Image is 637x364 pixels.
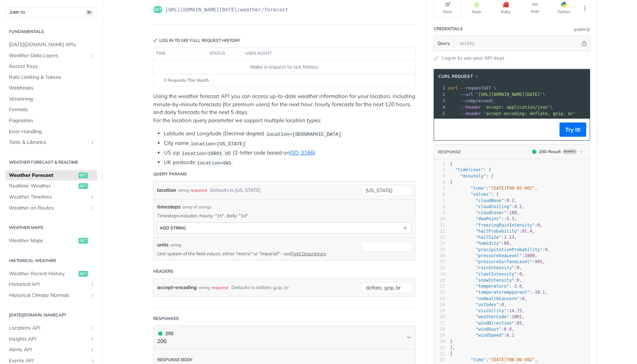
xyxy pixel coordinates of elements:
[476,216,501,221] span: "dewPoint"
[5,344,97,355] a: Alerts APIShow subpages for Alerts API
[450,314,525,319] span: : ,
[476,204,512,209] span: "cloudCeiling"
[460,111,481,116] span: --header
[434,289,445,295] div: 22
[164,139,416,147] li: City name
[545,247,547,252] span: 0
[483,111,576,116] span: 'accept-encoding: deflate, gzip, br'
[476,92,542,97] span: '[URL][DOMAIN_NAME][DATE]'
[434,191,445,197] div: 6
[178,185,189,195] div: string
[182,151,231,156] span: location=10001 US
[157,330,173,337] div: 200
[450,284,525,289] span: : ,
[9,292,88,299] span: Historical Climate Normals
[434,91,446,98] div: 2
[471,192,491,197] span: "values"
[5,312,97,318] h2: [DATE][DOMAIN_NAME] API
[191,185,207,195] div: required
[450,235,517,240] span: : ,
[153,171,187,177] div: Query Params
[170,242,181,248] div: string
[476,333,504,338] span: "windSpeed"
[476,265,514,270] span: "rainIntensity"
[158,331,162,336] span: 200
[434,253,445,259] div: 16
[153,268,173,275] div: Headers
[455,167,483,172] span: "timelines"
[476,272,517,277] span: "sleetIntensity"
[434,265,445,271] div: 18
[504,235,514,240] span: 1.13
[5,257,97,264] h2: Historical Weather
[90,194,95,200] button: Show subpages for Weather Timelines
[512,284,514,289] span: -
[9,346,88,353] span: Alerts API
[476,314,509,319] span: "weatherCode"
[9,172,77,179] span: Weather Forecast
[512,314,522,319] span: 1001
[587,28,590,32] i: Information
[434,216,445,222] div: 10
[448,92,545,97] span: \
[434,320,445,326] div: 27
[434,247,445,253] div: 15
[460,98,491,103] span: --compressed
[519,272,522,277] span: 0
[517,265,519,270] span: 0
[9,270,77,277] span: Weather Recent History
[450,204,525,209] span: : ,
[476,253,522,258] span: "pressureSeaLevel"
[471,357,486,362] span: "time"
[242,48,401,59] th: user agent
[434,210,445,216] div: 9
[5,170,97,181] a: Weather Forecastget
[434,308,445,314] div: 25
[434,332,445,338] div: 29
[476,290,530,295] span: "temperatureApparent"
[582,5,588,11] svg: More ellipsis
[450,327,514,332] span: : ,
[434,234,445,240] div: 13
[532,150,536,154] span: 200
[460,174,486,179] span: "minutely"
[450,333,514,338] span: :
[157,212,412,219] p: Timesteps includes: hourly: "1h", daily: "1d"
[164,158,416,167] li: UK postcode
[165,6,288,13] span: https://api.tomorrow.io/v4/weather/forecast
[476,198,504,203] span: "cloudBase"
[85,10,93,16] span: ⌘/
[153,6,162,13] span: get
[476,327,501,332] span: "windGust"
[476,296,519,301] span: "uvHealthConcern"
[9,106,95,113] span: Formats
[488,357,535,362] span: "[DATE]T08:06:00Z"
[157,250,351,257] p: Unit system of the field values, either "metric" or "imperial" - see
[9,336,88,343] span: Insights API
[434,161,445,167] div: 1
[450,265,522,270] span: : ,
[90,347,95,353] button: Show subpages for Alerts API
[450,339,453,344] span: }
[157,357,193,363] div: Response body
[450,290,548,295] span: : ,
[434,228,445,234] div: 12
[197,160,231,165] span: location=SW1
[90,282,95,287] button: Show subpages for Historical API
[476,278,514,283] span: "snowIntensity"
[434,314,445,320] div: 26
[434,173,445,179] div: 3
[476,223,535,228] span: "freezingRainIntensity"
[579,3,590,13] button: More Languages
[182,204,212,210] div: array of strings
[434,185,445,191] div: 5
[507,216,514,221] span: 5.3
[580,40,588,47] button: Hide
[157,185,176,195] label: location
[450,278,522,283] span: : ,
[434,296,445,302] div: 23
[514,204,522,209] span: 0.2
[434,98,446,104] div: 3
[514,284,522,289] span: 3.6
[438,73,473,80] span: cURL Request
